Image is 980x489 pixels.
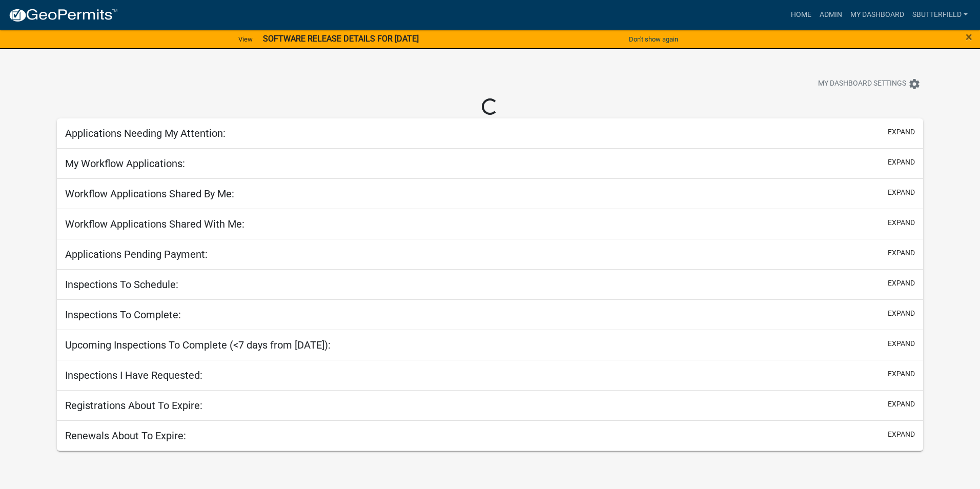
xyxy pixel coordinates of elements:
[888,217,915,228] button: expand
[888,399,915,410] button: expand
[908,5,972,25] a: Sbutterfield
[65,339,331,351] h5: Upcoming Inspections To Complete (<7 days from [DATE]):
[966,31,972,43] button: Close
[815,5,846,25] a: Admin
[65,278,178,291] h5: Inspections To Schedule:
[810,74,929,94] button: My Dashboard Settingssettings
[65,430,186,442] h5: Renewals About To Expire:
[888,248,915,258] button: expand
[65,369,202,381] h5: Inspections I Have Requested:
[888,429,915,440] button: expand
[888,338,915,349] button: expand
[625,31,682,48] button: Don't show again
[65,188,234,200] h5: Workflow Applications Shared By Me:
[888,157,915,168] button: expand
[846,5,908,25] a: My Dashboard
[65,157,185,170] h5: My Workflow Applications:
[888,278,915,289] button: expand
[65,248,208,260] h5: Applications Pending Payment:
[65,309,181,321] h5: Inspections To Complete:
[888,127,915,137] button: expand
[263,34,419,44] strong: SOFTWARE RELEASE DETAILS FOR [DATE]
[888,187,915,198] button: expand
[818,78,906,90] span: My Dashboard Settings
[908,78,921,90] i: settings
[888,369,915,379] button: expand
[65,218,244,230] h5: Workflow Applications Shared With Me:
[888,308,915,319] button: expand
[65,399,202,412] h5: Registrations About To Expire:
[787,5,815,25] a: Home
[65,127,226,139] h5: Applications Needing My Attention:
[966,30,972,44] span: ×
[234,31,257,48] a: View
